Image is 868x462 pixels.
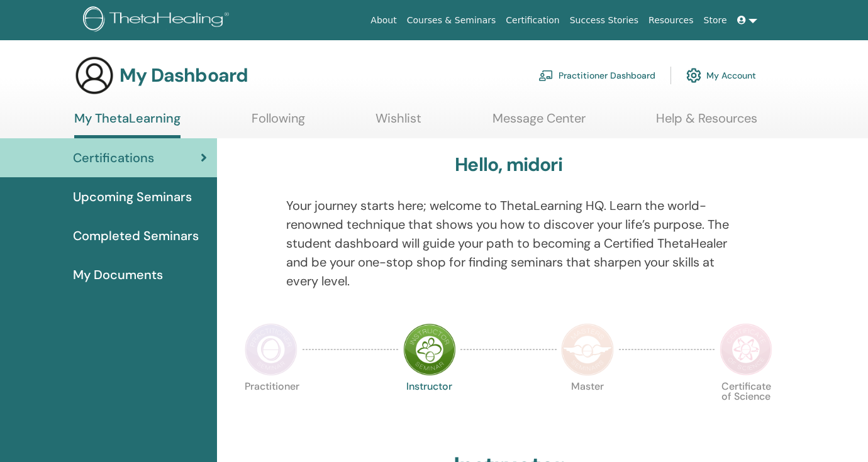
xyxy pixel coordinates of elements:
[686,62,756,89] a: My Account
[245,323,298,376] img: Practitioner
[538,70,554,81] img: chalkboard-teacher.svg
[376,111,421,135] a: Wishlist
[73,265,163,284] span: My Documents
[686,65,701,86] img: cog.svg
[565,9,643,32] a: Success Stories
[365,9,401,32] a: About
[561,323,614,376] img: Master
[73,187,192,206] span: Upcoming Seminars
[656,111,757,135] a: Help & Resources
[402,9,501,32] a: Courses & Seminars
[74,55,114,96] img: generic-user-icon.jpg
[720,323,772,376] img: Certificate of Science
[492,111,586,135] a: Message Center
[538,62,655,89] a: Practitioner Dashboard
[403,382,456,434] p: Instructor
[720,382,772,434] p: Certificate of Science
[286,196,731,290] p: Your journey starts here; welcome to ThetaLearning HQ. Learn the world-renowned technique that sh...
[252,111,305,135] a: Following
[643,9,699,32] a: Resources
[120,64,248,87] h3: My Dashboard
[74,111,181,138] a: My ThetaLearning
[73,226,199,245] span: Completed Seminars
[699,9,732,32] a: Store
[245,382,298,434] p: Practitioner
[501,9,564,32] a: Certification
[455,153,562,176] h3: Hello, midori
[73,148,154,167] span: Certifications
[83,6,233,35] img: logo.png
[561,382,614,434] p: Master
[403,323,456,376] img: Instructor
